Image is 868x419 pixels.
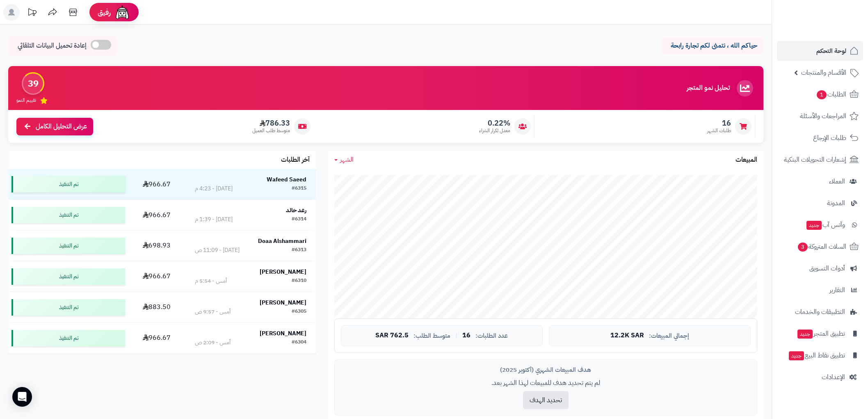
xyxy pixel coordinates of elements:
p: حياكم الله ، نتمنى لكم تجارة رابحة [667,41,757,50]
span: عدد الطلبات: [475,332,508,339]
td: 966.67 [128,261,186,292]
span: جديد [806,221,822,230]
span: السلات المتروكة [797,241,846,252]
a: السلات المتروكة3 [777,237,863,256]
span: | [455,332,457,339]
span: الإعدادات [822,371,845,383]
span: 16 [462,332,471,339]
a: العملاء [777,172,863,191]
img: logo-2.png [812,23,860,40]
span: الشهر [340,155,354,165]
span: طلبات الشهر [707,127,731,134]
span: لوحة التحكم [816,45,846,57]
div: Open Intercom Messenger [12,387,32,407]
a: تطبيق المتجرجديد [777,324,863,343]
span: 762.5 SAR [375,332,409,339]
a: وآتس آبجديد [777,215,863,235]
a: لوحة التحكم [777,41,863,61]
span: الطلبات [816,89,846,100]
span: العملاء [829,176,845,187]
a: المراجعات والأسئلة [777,106,863,126]
div: #6315 [292,185,306,193]
h3: آخر الطلبات [281,156,310,164]
div: [DATE] - 1:39 م [195,215,233,224]
span: إعادة تحميل البيانات التلقائي [18,41,87,50]
span: 16 [707,119,731,128]
strong: [PERSON_NAME] [260,329,306,338]
img: ai-face.png [114,4,130,21]
strong: Wafeed Saeed [267,175,306,184]
span: جديد [797,330,813,339]
p: لم يتم تحديد هدف للمبيعات لهذا الشهر بعد. [341,378,751,388]
strong: Doaa Alshammari [258,237,306,245]
div: أمس - 2:09 ص [195,339,231,347]
td: 966.67 [128,323,186,353]
div: تم التنفيذ [11,207,125,223]
span: 3 [798,243,808,252]
span: تطبيق المتجر [797,328,845,339]
a: التقارير [777,280,863,300]
strong: [PERSON_NAME] [260,268,306,276]
div: #6304 [292,339,306,347]
span: عرض التحليل الكامل [36,122,87,131]
h3: المبيعات [736,156,757,164]
td: 966.67 [128,169,186,199]
span: المدونة [827,197,845,209]
span: 1 [817,90,827,99]
a: التطبيقات والخدمات [777,302,863,322]
a: طلبات الإرجاع [777,128,863,148]
a: المدونة [777,193,863,213]
span: 12.2K SAR [610,332,644,339]
div: تم التنفيذ [11,176,125,192]
a: أدوات التسويق [777,259,863,278]
strong: [PERSON_NAME] [260,298,306,307]
a: إشعارات التحويلات البنكية [777,150,863,169]
div: هدف المبيعات الشهري (أكتوبر 2025) [341,366,751,374]
span: وآتس آب [806,219,845,231]
span: إشعارات التحويلات البنكية [784,154,846,165]
span: معدل تكرار الشراء [479,127,510,134]
div: #6305 [292,308,306,316]
div: تم التنفيذ [11,268,125,285]
td: 966.67 [128,200,186,230]
span: أدوات التسويق [809,263,845,274]
span: جديد [789,351,804,360]
div: [DATE] - 11:09 ص [195,246,240,254]
button: تحديد الهدف [523,391,569,409]
span: تقييم النمو [16,97,36,104]
div: #6313 [292,246,306,254]
span: 786.33 [252,119,290,128]
a: تطبيق نقاط البيعجديد [777,346,863,365]
a: الشهر [334,155,354,165]
div: تم التنفيذ [11,238,125,254]
span: التقارير [829,284,845,296]
span: رفيق [98,7,111,17]
a: تحديثات المنصة [22,4,42,23]
span: إجمالي المبيعات: [649,332,689,339]
td: 698.93 [128,231,186,261]
span: 0.22% [479,119,510,128]
h3: تحليل نمو المتجر [687,85,730,92]
span: المراجعات والأسئلة [800,110,846,122]
div: تم التنفيذ [11,299,125,316]
td: 883.50 [128,292,186,323]
div: تم التنفيذ [11,330,125,346]
span: طلبات الإرجاع [813,132,846,144]
a: الإعدادات [777,367,863,387]
span: التطبيقات والخدمات [795,306,845,318]
a: الطلبات1 [777,85,863,104]
span: متوسط طلب العميل [252,127,290,134]
span: متوسط الطلب: [413,332,450,339]
div: #6314 [292,215,306,224]
span: الأقسام والمنتجات [801,67,846,78]
div: #6310 [292,277,306,285]
div: أمس - 5:54 م [195,277,227,285]
strong: رغد خالد [286,206,306,215]
div: [DATE] - 4:23 م [195,185,233,193]
a: عرض التحليل الكامل [16,118,93,135]
div: أمس - 9:57 ص [195,308,231,316]
span: تطبيق نقاط البيع [788,350,845,361]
